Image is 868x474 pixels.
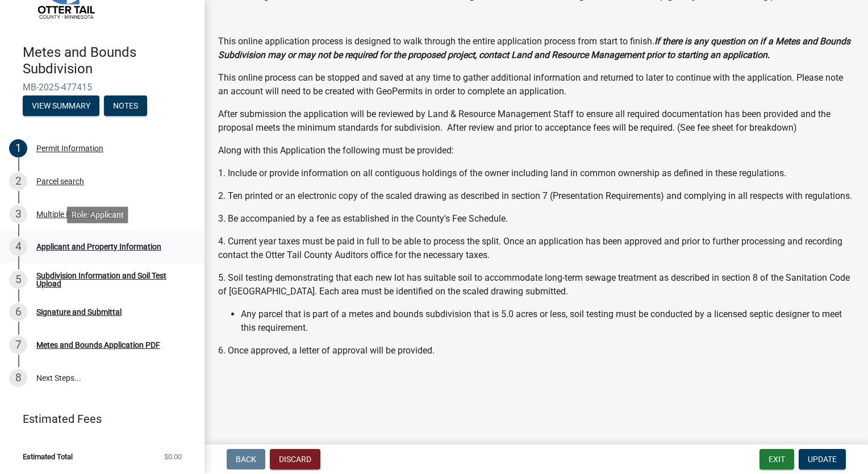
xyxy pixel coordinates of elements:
[67,206,128,223] div: Role: Applicant
[36,341,160,349] div: Metes and Bounds Application PDF
[36,243,161,251] div: Applicant and Property Information
[23,453,73,460] span: Estimated Total
[218,144,854,157] p: Along with this Application the following must be provided:
[218,36,850,60] strong: If there is any question on if a Metes and Bounds Subdivision may or may not be required for the ...
[9,336,27,354] div: 7
[9,172,27,190] div: 2
[9,139,27,157] div: 1
[808,455,837,464] span: Update
[9,205,27,223] div: 3
[218,212,854,226] p: 3. Be accompanied by a fee as established in the County's Fee Schedule.
[218,35,854,62] p: This online application process is designed to walk through the entire application process from s...
[23,102,99,111] wm-modal-confirm: Summary
[104,102,147,111] wm-modal-confirm: Notes
[104,95,147,116] button: Notes
[218,189,854,203] p: 2. Ten printed or an electronic copy of the scaled drawing as described in section 7 (Presentatio...
[218,344,854,357] p: 6. Once approved, a letter of approval will be provided.
[23,44,195,77] h4: Metes and Bounds Subdivision
[9,238,27,256] div: 4
[36,272,186,288] div: Subdivision Information and Soil Test Upload
[227,449,265,469] button: Back
[23,95,99,116] button: View Summary
[36,308,122,316] div: Signature and Submittal
[241,307,854,335] li: Any parcel that is part of a metes and bounds subdivision that is 5.0 acres or less, soil testing...
[236,455,256,464] span: Back
[9,271,27,289] div: 5
[218,71,854,98] p: This online process can be stopped and saved at any time to gather additional information and ret...
[36,177,84,185] div: Parcel search
[799,449,846,469] button: Update
[218,107,854,135] p: After submission the application will be reviewed by Land & Resource Management Staff to ensure a...
[218,167,854,180] p: 1. Include or provide information on all contiguous holdings of the owner including land in commo...
[759,449,794,469] button: Exit
[9,408,186,430] a: Estimated Fees
[9,303,27,321] div: 6
[270,449,320,469] button: Discard
[36,210,114,218] div: Multiple Parcel Search
[164,453,182,460] span: $0.00
[23,82,182,93] span: MB-2025-477415
[9,369,27,387] div: 8
[218,271,854,298] p: 5. Soil testing demonstrating that each new lot has suitable soil to accommodate long-term sewage...
[36,144,103,152] div: Permit Information
[218,235,854,262] p: 4. Current year taxes must be paid in full to be able to process the split. Once an application h...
